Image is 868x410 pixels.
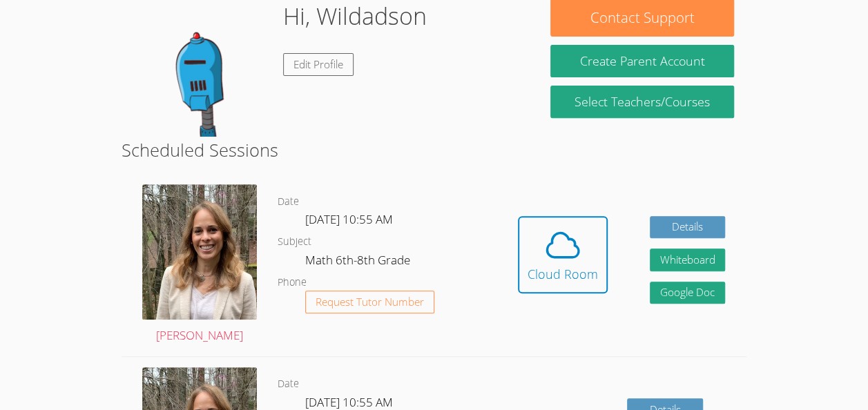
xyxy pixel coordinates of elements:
a: Select Teachers/Courses [550,86,733,118]
button: Request Tutor Number [305,291,434,313]
dt: Phone [278,274,307,291]
img: avatar.png [142,184,257,320]
dt: Date [278,375,299,393]
h2: Scheduled Sessions [122,137,746,163]
span: [DATE] 10:55 AM [305,394,393,410]
dd: Math 6th-8th Grade [305,251,413,274]
a: [PERSON_NAME] [142,184,257,345]
div: Cloud Room [528,264,598,284]
dt: Date [278,193,299,211]
button: Create Parent Account [550,45,733,77]
dt: Subject [278,233,311,251]
button: Whiteboard [650,248,726,271]
span: Request Tutor Number [316,297,424,307]
a: Details [650,216,726,239]
a: Google Doc [650,282,726,304]
span: [DATE] 10:55 AM [305,211,393,227]
a: Edit Profile [283,53,354,76]
button: Cloud Room [518,216,608,293]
